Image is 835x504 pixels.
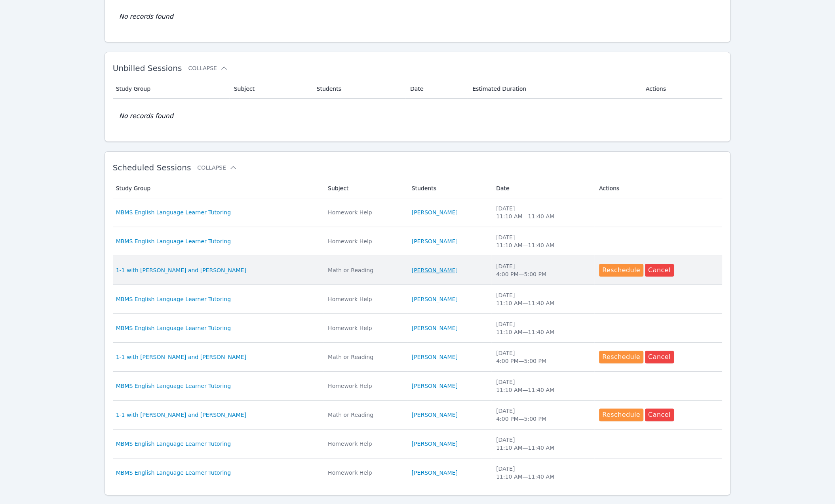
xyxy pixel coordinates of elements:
[328,382,402,390] div: Homework Help
[599,351,643,363] button: Reschedule
[599,264,643,277] button: Reschedule
[328,440,402,448] div: Homework Help
[328,208,402,216] div: Homework Help
[116,208,231,216] a: MBMS English Language Learner Tutoring
[116,266,246,274] a: 1-1 with [PERSON_NAME] and [PERSON_NAME]
[496,320,590,336] div: [DATE] 11:10 AM — 11:40 AM
[328,266,402,274] div: Math or Reading
[496,407,590,423] div: [DATE] 4:00 PM — 5:00 PM
[113,63,182,73] span: Unbilled Sessions
[328,469,402,477] div: Homework Help
[645,264,674,277] button: Cancel
[116,440,231,448] a: MBMS English Language Learner Tutoring
[412,440,458,448] a: [PERSON_NAME]
[496,204,590,220] div: [DATE] 11:10 AM — 11:40 AM
[645,351,674,363] button: Cancel
[412,411,458,419] a: [PERSON_NAME]
[328,237,402,245] div: Homework Help
[116,324,231,332] a: MBMS English Language Learner Tutoring
[116,382,231,390] a: MBMS English Language Learner Tutoring
[496,436,590,452] div: [DATE] 11:10 AM — 11:40 AM
[323,179,407,198] th: Subject
[229,79,312,99] th: Subject
[113,227,723,256] tr: MBMS English Language Learner TutoringHomework Help[PERSON_NAME][DATE]11:10 AM—11:40 AM
[412,382,458,390] a: [PERSON_NAME]
[113,430,723,458] tr: MBMS English Language Learner TutoringHomework Help[PERSON_NAME][DATE]11:10 AM—11:40 AM
[599,409,643,421] button: Reschedule
[641,79,723,99] th: Actions
[405,79,468,99] th: Date
[594,179,722,198] th: Actions
[412,237,458,245] a: [PERSON_NAME]
[412,266,458,274] a: [PERSON_NAME]
[116,237,231,245] a: MBMS English Language Learner Tutoring
[496,233,590,249] div: [DATE] 11:10 AM — 11:40 AM
[116,353,246,361] a: 1-1 with [PERSON_NAME] and [PERSON_NAME]
[113,343,723,372] tr: 1-1 with [PERSON_NAME] and [PERSON_NAME]Math or Reading[PERSON_NAME][DATE]4:00 PM—5:00 PMReschedu...
[116,295,231,303] a: MBMS English Language Learner Tutoring
[645,409,674,421] button: Cancel
[412,295,458,303] a: [PERSON_NAME]
[188,64,228,72] button: Collapse
[312,79,405,99] th: Students
[113,99,723,134] td: No records found
[113,179,323,198] th: Study Group
[113,458,723,487] tr: MBMS English Language Learner TutoringHomework Help[PERSON_NAME][DATE]11:10 AM—11:40 AM
[113,401,723,430] tr: 1-1 with [PERSON_NAME] and [PERSON_NAME]Math or Reading[PERSON_NAME][DATE]4:00 PM—5:00 PMReschedu...
[412,353,458,361] a: [PERSON_NAME]
[412,469,458,477] a: [PERSON_NAME]
[116,469,231,477] a: MBMS English Language Learner Tutoring
[328,324,402,332] div: Homework Help
[328,295,402,303] div: Homework Help
[113,314,723,343] tr: MBMS English Language Learner TutoringHomework Help[PERSON_NAME][DATE]11:10 AM—11:40 AM
[412,324,458,332] a: [PERSON_NAME]
[496,378,590,394] div: [DATE] 11:10 AM — 11:40 AM
[116,411,246,419] a: 1-1 with [PERSON_NAME] and [PERSON_NAME]
[496,291,590,307] div: [DATE] 11:10 AM — 11:40 AM
[113,285,723,314] tr: MBMS English Language Learner TutoringHomework Help[PERSON_NAME][DATE]11:10 AM—11:40 AM
[197,164,237,172] button: Collapse
[328,353,402,361] div: Math or Reading
[412,208,458,216] a: [PERSON_NAME]
[113,372,723,401] tr: MBMS English Language Learner TutoringHomework Help[PERSON_NAME][DATE]11:10 AM—11:40 AM
[113,163,191,172] span: Scheduled Sessions
[407,179,491,198] th: Students
[113,256,723,285] tr: 1-1 with [PERSON_NAME] and [PERSON_NAME]Math or Reading[PERSON_NAME][DATE]4:00 PM—5:00 PMReschedu...
[328,411,402,419] div: Math or Reading
[113,198,723,227] tr: MBMS English Language Learner TutoringHomework Help[PERSON_NAME][DATE]11:10 AM—11:40 AM
[496,349,590,365] div: [DATE] 4:00 PM — 5:00 PM
[496,465,590,481] div: [DATE] 11:10 AM — 11:40 AM
[468,79,641,99] th: Estimated Duration
[496,262,590,278] div: [DATE] 4:00 PM — 5:00 PM
[491,179,594,198] th: Date
[113,79,229,99] th: Study Group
